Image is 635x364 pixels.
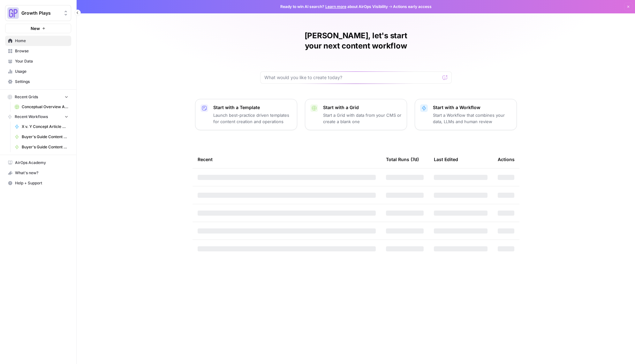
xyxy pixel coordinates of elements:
span: Your Data [15,58,68,64]
div: Recent [198,151,376,168]
a: Learn more [325,4,346,9]
span: Usage [15,69,68,74]
a: Conceptual Overview Article Grid [12,102,71,112]
span: Conceptual Overview Article Grid [22,104,68,110]
span: New [31,25,40,32]
div: Total Runs (7d) [386,151,419,168]
input: What would you like to create today? [264,74,440,81]
a: Buyer's Guide Content Workflow - Gemini/[PERSON_NAME] Version [12,132,71,142]
div: What's new? [5,168,71,178]
span: Actions early access [393,4,432,10]
span: Ready to win AI search? about AirOps Visibility [280,4,388,10]
span: Growth Plays [21,10,60,16]
button: Start with a GridStart a Grid with data from your CMS or create a blank one [305,99,407,130]
span: Recent Workflows [15,114,48,120]
span: X v. Y Concept Article Generator [22,124,68,130]
button: What's new? [5,168,71,178]
p: Start with a Template [213,104,292,111]
a: AirOps Academy [5,158,71,168]
button: Help + Support [5,178,71,188]
span: AirOps Academy [15,160,68,166]
span: Buyer's Guide Content Workflow - Gemini/[PERSON_NAME] Version [22,134,68,140]
div: Actions [498,151,515,168]
button: Start with a WorkflowStart a Workflow that combines your data, LLMs and human review [415,99,517,130]
p: Launch best-practice driven templates for content creation and operations [213,112,292,125]
p: Start with a Workflow [433,104,511,111]
button: Recent Workflows [5,112,71,122]
img: Growth Plays Logo [7,7,19,19]
button: Recent Grids [5,92,71,102]
a: Usage [5,66,71,77]
span: Settings [15,79,68,85]
button: Workspace: Growth Plays [5,5,71,21]
button: New [5,24,71,33]
span: Buyer's Guide Content Workflow - 1-800 variation [22,144,68,150]
p: Start a Grid with data from your CMS or create a blank one [323,112,402,125]
span: Browse [15,48,68,54]
a: Browse [5,46,71,56]
p: Start with a Grid [323,104,402,111]
a: Settings [5,77,71,87]
p: Start a Workflow that combines your data, LLMs and human review [433,112,511,125]
span: Recent Grids [15,94,38,100]
a: Home [5,36,71,46]
div: Last Edited [434,151,458,168]
a: Buyer's Guide Content Workflow - 1-800 variation [12,142,71,152]
a: X v. Y Concept Article Generator [12,122,71,132]
span: Help + Support [15,180,68,186]
h1: [PERSON_NAME], let's start your next content workflow [260,31,452,51]
a: Your Data [5,56,71,66]
span: Home [15,38,68,44]
button: Start with a TemplateLaunch best-practice driven templates for content creation and operations [195,99,297,130]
